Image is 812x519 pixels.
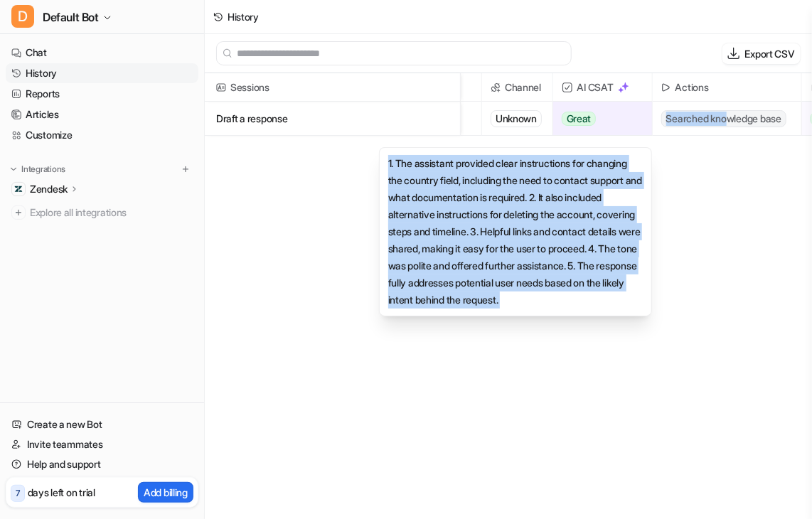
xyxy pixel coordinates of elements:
[30,182,68,196] p: Zendesk
[138,482,193,503] button: Add billing
[491,110,542,127] div: Unknown
[722,43,801,64] button: Export CSV
[30,201,193,224] span: Explore all integrations
[11,5,34,28] span: D
[144,485,188,500] p: Add billing
[553,102,643,136] button: Great
[379,147,652,316] div: 1. The assistant provided clear instructions for changing the country field, including the need t...
[21,164,65,175] p: Integrations
[28,485,95,500] p: days left on trial
[14,185,23,193] img: Zendesk
[11,205,26,220] img: explore all integrations
[6,125,198,145] a: Customize
[6,43,198,63] a: Chat
[559,73,646,102] span: AI CSAT
[661,110,786,127] span: Searched knowledge base
[216,102,449,136] p: Draft a response
[181,164,191,174] img: menu_add.svg
[210,73,454,102] span: Sessions
[6,414,198,434] a: Create a new Bot
[745,46,795,61] p: Export CSV
[6,162,70,176] button: Integrations
[6,105,198,124] a: Articles
[6,84,198,104] a: Reports
[562,112,597,126] span: Great
[675,73,709,102] h2: Actions
[43,7,99,27] span: Default Bot
[9,164,18,174] img: expand menu
[488,73,547,102] span: Channel
[6,454,198,474] a: Help and support
[16,487,20,500] p: 7
[228,9,259,24] div: History
[6,63,198,83] a: History
[6,434,198,454] a: Invite teammates
[6,203,198,223] a: Explore all integrations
